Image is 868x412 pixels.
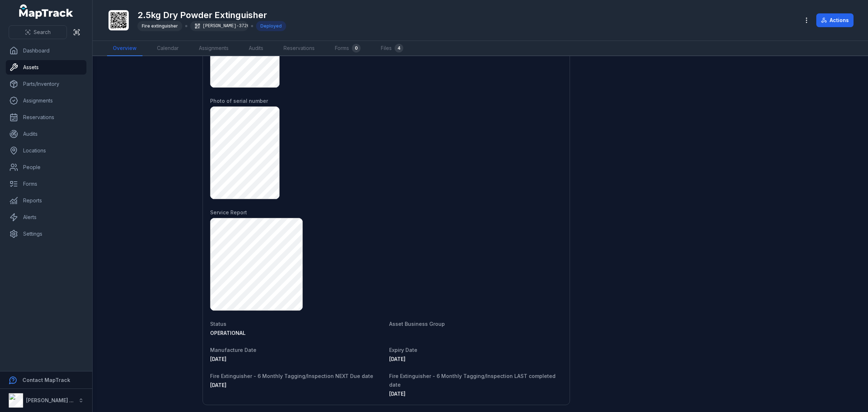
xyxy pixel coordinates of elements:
[107,41,142,56] a: Overview
[210,356,226,362] span: [DATE]
[375,41,409,56] a: Files4
[9,25,67,39] button: Search
[6,43,86,58] a: Dashboard
[6,60,86,75] a: Assets
[6,110,86,125] a: Reservations
[210,321,226,327] span: Status
[6,193,86,208] a: Reports
[210,98,268,104] span: Photo of serial number
[6,177,86,191] a: Forms
[6,127,86,141] a: Audits
[395,44,403,52] div: 4
[389,356,405,362] time: 4/30/2028, 12:00:00 AM
[256,21,286,31] div: Deployed
[816,13,854,27] button: Actions
[142,23,178,29] span: Fire extinguisher
[6,77,86,91] a: Parts/Inventory
[210,382,226,388] time: 3/22/2026, 12:00:00 AM
[389,321,445,327] span: Asset Business Group
[210,209,247,215] span: Service Report
[389,356,405,362] span: [DATE]
[6,227,86,241] a: Settings
[352,44,361,52] div: 0
[210,330,246,336] span: OPERATIONAL
[193,41,234,56] a: Assignments
[389,391,405,397] span: [DATE]
[151,41,184,56] a: Calendar
[278,41,320,56] a: Reservations
[210,356,226,362] time: 4/30/2025, 12:00:00 AM
[6,210,86,224] a: Alerts
[6,160,86,175] a: People
[389,347,417,353] span: Expiry Date
[389,373,556,388] span: Fire Extinguisher - 6 Monthly Tagging/Inspection LAST completed date
[210,382,226,388] span: [DATE]
[6,93,86,108] a: Assignments
[389,391,405,397] time: 9/22/2025, 12:00:00 AM
[6,143,86,158] a: Locations
[210,347,256,353] span: Manufacture Date
[22,377,70,383] strong: Contact MapTrack
[137,9,286,21] h1: 2.5kg Dry Powder Extinguisher
[34,29,51,36] span: Search
[243,41,269,56] a: Audits
[190,21,248,31] div: [PERSON_NAME]-3726
[26,397,76,403] strong: [PERSON_NAME] Air
[210,373,373,379] span: Fire Extinguisher - 6 Monthly Tagging/Inspection NEXT Due date
[329,41,366,56] a: Forms0
[19,4,73,19] a: MapTrack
